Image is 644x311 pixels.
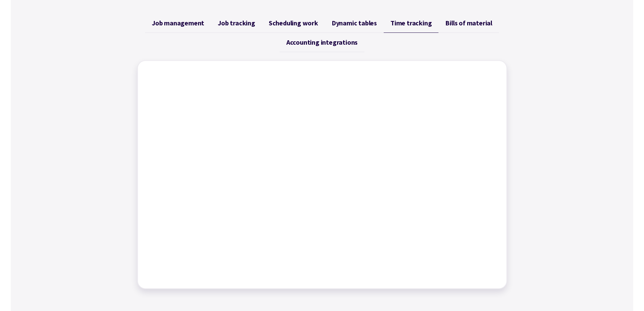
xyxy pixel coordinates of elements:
iframe: Chat Widget [531,238,644,311]
iframe: Factory - Tracking time worked and creating timesheets [145,68,500,282]
span: Time tracking [390,19,432,27]
span: Job tracking [218,19,255,27]
span: Scheduling work [269,19,318,27]
span: Bills of material [445,19,492,27]
span: Accounting integrations [286,38,358,46]
span: Job management [152,19,204,27]
span: Dynamic tables [332,19,377,27]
